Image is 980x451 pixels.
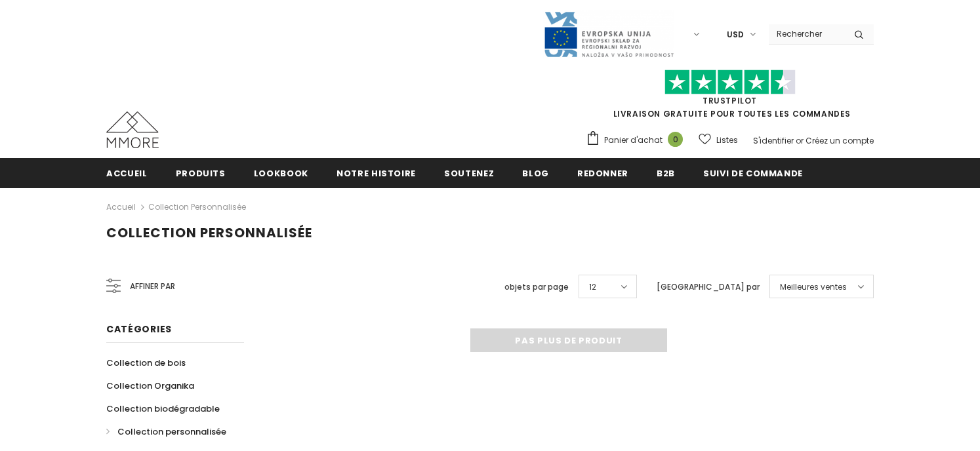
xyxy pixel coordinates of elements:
span: Lookbook [254,167,308,180]
span: Collection Organika [106,380,194,392]
span: Produits [176,167,226,180]
a: Blog [522,158,549,187]
a: Listes [699,128,738,151]
a: TrustPilot [703,95,757,106]
a: Redonner [577,158,628,187]
span: soutenez [444,167,494,180]
a: Collection personnalisée [106,420,226,443]
a: Collection biodégradable [106,397,220,420]
span: Collection personnalisée [106,224,312,242]
a: Panier d'achat 0 [586,130,689,150]
img: Faites confiance aux étoiles pilotes [664,69,796,95]
a: Collection de bois [106,351,186,374]
span: Accueil [106,167,148,180]
span: Blog [522,167,549,180]
span: 12 [589,281,596,294]
span: Collection biodégradable [106,402,220,415]
a: Suivi de commande [703,158,803,187]
a: Accueil [106,158,148,187]
a: Lookbook [254,158,308,187]
span: Collection de bois [106,357,186,369]
span: LIVRAISON GRATUITE POUR TOUTES LES COMMANDES [586,75,874,119]
span: Listes [716,134,738,147]
a: B2B [657,158,675,187]
span: or [796,135,804,146]
span: USD [727,28,744,41]
a: S'identifier [753,135,794,146]
span: Panier d'achat [604,134,663,147]
label: objets par page [504,281,569,294]
a: Créez un compte [806,135,874,146]
span: Catégories [106,323,172,336]
span: Collection personnalisée [117,425,226,438]
input: Search Site [769,24,844,43]
span: 0 [668,132,683,147]
a: soutenez [444,158,494,187]
a: Notre histoire [337,158,416,187]
a: Accueil [106,199,136,215]
a: Javni Razpis [543,28,674,39]
span: Notre histoire [337,167,416,180]
a: Collection personnalisée [148,201,246,212]
span: Suivi de commande [703,167,803,180]
span: Affiner par [130,279,175,294]
img: Cas MMORE [106,111,159,148]
span: Meilleures ventes [780,281,847,294]
img: Javni Razpis [543,10,674,58]
a: Collection Organika [106,374,194,397]
span: Redonner [577,167,628,180]
label: [GEOGRAPHIC_DATA] par [657,281,760,294]
a: Produits [176,158,226,187]
span: B2B [657,167,675,180]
